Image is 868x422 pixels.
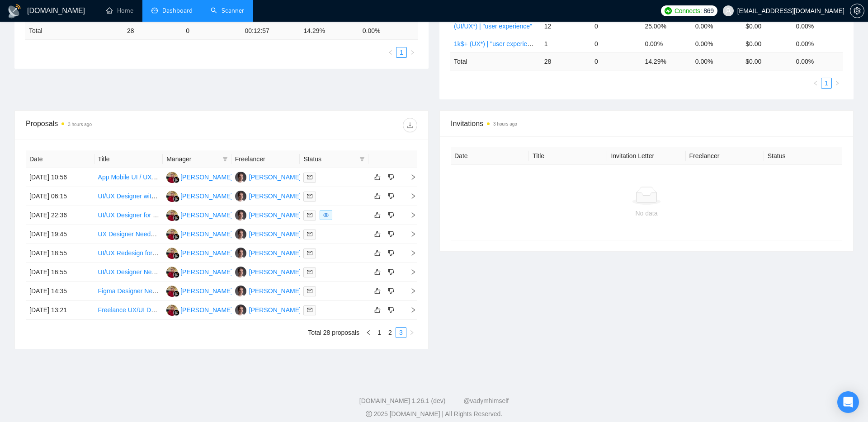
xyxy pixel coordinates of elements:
a: BP[PERSON_NAME] [235,249,301,256]
a: searchScanner [211,7,244,14]
span: right [403,212,416,218]
a: BP[PERSON_NAME] [235,211,301,218]
span: right [835,80,840,86]
td: 0 [182,22,241,40]
td: 0.00% [641,35,691,52]
li: 1 [374,327,385,338]
a: UI/UX Designer Needed for Smart Thermostat Touchscreen Interface Redesign [98,268,320,276]
span: right [409,330,415,335]
li: 3 [396,327,406,338]
img: gigradar-bm.png [173,309,179,316]
button: dislike [386,172,396,183]
th: Title [529,147,607,165]
span: like [374,287,381,295]
div: 2025 [DOMAIN_NAME] | All Rights Reserved. [7,409,861,419]
li: Next Page [407,47,418,58]
span: right [403,231,416,237]
td: 0 [591,52,641,70]
td: [DATE] 22:36 [26,206,94,225]
td: 00:12:57 [241,22,300,40]
th: Freelancer [686,147,764,165]
a: BP[PERSON_NAME] [235,287,301,294]
span: dislike [388,173,394,181]
td: UI/UX Redesign for Patient-Facing Medical Device Mobile App [94,244,163,263]
a: BP[PERSON_NAME] [235,230,301,237]
img: AG [166,286,178,297]
span: right [403,307,416,313]
div: [PERSON_NAME] [180,248,232,258]
a: BP[PERSON_NAME] [235,173,301,180]
div: [PERSON_NAME] [180,191,232,201]
a: AG[PERSON_NAME] [166,306,232,313]
th: Freelancer [231,150,300,168]
span: dislike [388,211,394,219]
td: [DATE] 14:35 [26,282,94,301]
button: dislike [386,248,396,258]
td: $0.00 [742,35,792,52]
span: right [403,193,416,199]
span: mail [307,231,312,237]
div: [PERSON_NAME] [249,191,301,201]
span: dislike [388,287,394,295]
th: Title [94,150,163,168]
td: 0.00 % [359,22,418,40]
a: AG[PERSON_NAME] [166,173,232,180]
span: mail [307,250,312,256]
td: 0.00% [692,35,742,52]
button: like [372,172,383,183]
button: dislike [386,229,396,239]
span: dislike [388,192,394,200]
td: [DATE] 16:55 [26,263,94,282]
a: 2 [385,328,395,338]
button: setting [850,4,864,18]
button: dislike [386,210,396,220]
span: dislike [388,249,394,257]
button: dislike [386,286,396,296]
button: dislike [386,191,396,202]
button: like [372,210,383,220]
span: mail [307,288,312,294]
time: 3 hours ago [493,122,517,127]
div: [PERSON_NAME] [180,229,232,239]
img: AG [166,191,178,202]
a: BP[PERSON_NAME] [235,306,301,313]
a: Freelance UX/UI Designer for Creating Lottie Animations for a Document Scanning App [98,306,343,314]
td: 14.29 % [641,52,691,70]
img: AG [166,248,178,259]
td: 0.00% [793,17,843,35]
div: [PERSON_NAME] [249,267,301,277]
button: left [385,47,396,58]
span: copyright [366,411,372,417]
a: 1 [374,328,384,338]
span: Manager [166,154,219,164]
a: 1 [396,47,406,57]
td: Total [25,22,123,40]
span: left [813,80,818,86]
a: 1 [821,78,831,88]
span: mail [307,193,312,199]
td: UI/UX Designer Needed for Smart Thermostat Touchscreen Interface Redesign [94,263,163,282]
a: UI/UX Designer for Landing Pages Using Figma [98,211,232,219]
span: setting [850,7,864,14]
div: [PERSON_NAME] [180,210,232,220]
div: No data [458,208,835,218]
span: Connects: [675,6,702,16]
span: filter [358,152,367,166]
img: logo [7,4,22,19]
span: download [403,122,417,129]
span: mail [307,174,312,180]
td: [DATE] 10:56 [26,168,94,187]
a: UI/UX Redesign for Patient-Facing Medical Device Mobile App [98,249,273,257]
th: Manager [163,150,231,168]
span: filter [359,156,365,162]
span: dislike [388,306,394,314]
th: Status [764,147,842,165]
img: gigradar-bm.png [173,272,179,278]
button: left [363,327,374,338]
button: right [407,47,418,58]
span: mail [307,307,312,313]
button: like [372,286,383,296]
div: [PERSON_NAME] [249,172,301,182]
button: right [406,327,417,338]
